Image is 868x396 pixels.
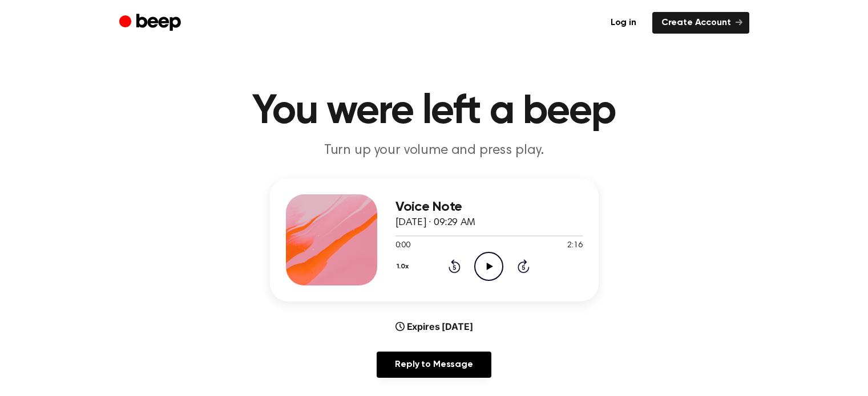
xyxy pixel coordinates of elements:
span: 0:00 [395,240,410,252]
h3: Voice Note [395,199,583,215]
span: [DATE] · 09:29 AM [395,218,475,228]
a: Log in [601,12,645,34]
a: Beep [119,12,184,34]
span: 2:16 [567,240,582,252]
button: 1.0x [395,257,413,276]
a: Create Account [652,12,749,34]
a: Reply to Message [377,352,491,378]
h1: You were left a beep [142,91,726,132]
p: Turn up your volume and press play. [215,141,653,160]
div: Expires [DATE] [395,320,473,333]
